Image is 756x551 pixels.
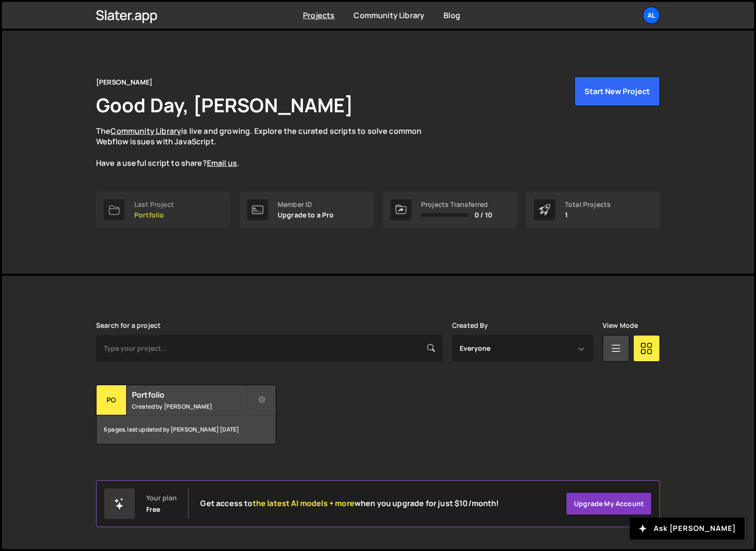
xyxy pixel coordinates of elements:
[421,201,492,208] div: Projects Transferred
[452,322,488,329] label: Created By
[475,211,492,219] span: 0 / 10
[96,192,230,228] a: Last Project Portfolio
[354,10,424,21] a: Community Library
[200,499,499,508] h2: Get access to when you upgrade for just $10/month!
[132,402,247,411] small: Created by [PERSON_NAME]
[96,92,353,118] h1: Good Day, [PERSON_NAME]
[643,7,660,24] a: Al
[132,389,247,400] h2: Portfolio
[134,201,174,208] div: Last Project
[566,492,652,515] a: Upgrade my account
[96,126,440,169] p: The is live and growing. Explore the curated scripts to solve common Webflow issues with JavaScri...
[96,322,161,329] label: Search for a project
[146,506,161,513] div: Free
[278,201,334,208] div: Member ID
[574,76,660,106] button: Start New Project
[96,385,276,444] a: Po Portfolio Created by [PERSON_NAME] 6 pages, last updated by [PERSON_NAME] [DATE]
[253,498,355,508] span: the latest AI models + more
[97,385,127,415] div: Po
[207,158,237,168] a: Email us
[146,494,177,502] div: Your plan
[110,126,181,136] a: Community Library
[96,76,152,88] div: [PERSON_NAME]
[565,201,611,208] div: Total Projects
[303,10,335,21] a: Projects
[134,211,174,219] p: Portfolio
[565,211,611,219] p: 1
[97,415,276,444] div: 6 pages, last updated by [PERSON_NAME] [DATE]
[603,322,638,329] label: View Mode
[96,335,443,362] input: Type your project...
[443,10,460,21] a: Blog
[630,518,745,540] button: Ask [PERSON_NAME]
[278,211,334,219] p: Upgrade to a Pro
